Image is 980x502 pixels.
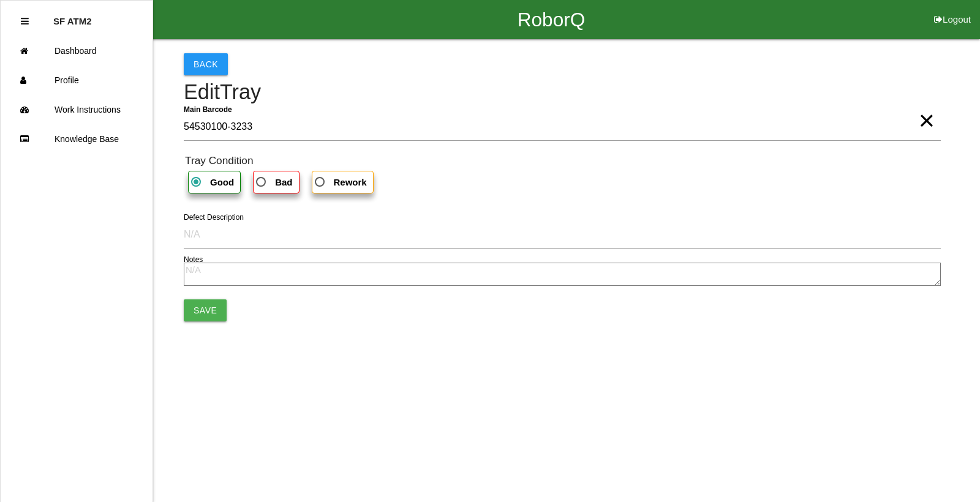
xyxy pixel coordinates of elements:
a: Knowledge Base [1,124,153,154]
input: Required [184,113,941,141]
p: SF ATM2 [53,7,92,26]
a: Work Instructions [1,95,153,124]
button: Back [184,53,228,75]
label: Defect Description [184,212,244,223]
div: Close [21,7,29,36]
a: Profile [1,66,153,95]
h4: Edit Tray [184,81,941,104]
a: Dashboard [1,36,153,66]
b: Main Barcode [184,105,232,114]
b: Good [210,177,234,187]
b: Rework [334,177,367,187]
label: Notes [184,254,203,265]
h6: Tray Condition [185,155,941,167]
b: Bad [275,177,292,187]
button: Save [184,299,227,321]
span: Clear Input [919,96,935,121]
input: N/A [184,220,941,249]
